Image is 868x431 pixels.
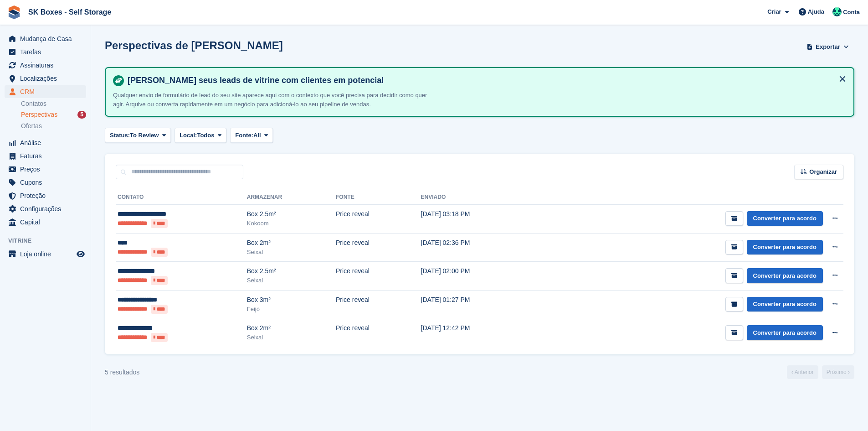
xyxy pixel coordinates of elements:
span: Status: [110,131,130,140]
span: To Review [130,131,159,140]
td: [DATE] 12:42 PM [421,319,545,347]
td: [DATE] 02:00 PM [421,262,545,291]
img: stora-icon-8386f47178a22dfd0bd8f6a31ec36ba5ce8667c1dd55bd0f319d3a0aa187defe.svg [7,5,21,19]
span: Localizações [20,72,75,85]
span: Perspectivas [21,110,57,119]
span: All [253,131,261,140]
span: Conta [843,8,860,17]
a: Loja de pré-visualização [75,249,86,260]
div: Feijó [247,305,336,314]
a: menu [5,136,86,149]
a: Contatos [21,99,86,108]
span: Loja online [20,248,75,260]
span: Preços [20,163,75,176]
a: Converter para acordo [747,240,823,255]
th: Contato [116,190,247,205]
a: menu [5,72,86,85]
span: Mudança de Casa [20,32,75,45]
div: Seixal [247,333,336,342]
h1: Perspectivas de [PERSON_NAME] [105,39,283,52]
div: 5 resultados [105,368,139,377]
div: 5 [77,111,86,119]
div: Box 2m² [247,238,336,248]
span: Criar [767,7,781,16]
span: CRM [20,85,75,98]
th: Fonte [336,190,421,205]
div: Seixal [247,276,336,285]
img: Cláudio Borges [832,7,842,16]
a: menu [5,150,86,162]
span: Configurações [20,203,75,215]
a: Converter para acordo [747,211,823,226]
a: menu [5,163,86,176]
a: menu [5,203,86,215]
a: Ofertas [21,121,86,131]
td: Price reveal [336,205,421,234]
span: Exportar [816,42,840,52]
th: Armazenar [247,190,336,205]
a: menu [5,176,86,189]
a: menu [5,85,86,98]
div: Kokoom [247,219,336,228]
a: Anterior [787,365,818,379]
button: Local: Todos [175,128,226,143]
span: Local: [180,131,197,140]
a: menu [5,248,86,260]
a: menu [5,32,86,45]
div: Box 2.5m² [247,266,336,276]
span: Faturas [20,150,75,162]
div: Box 2m² [247,323,336,333]
button: Fonte: All [230,128,273,143]
td: [DATE] 03:18 PM [421,205,545,234]
span: Todos [197,131,214,140]
span: Cupons [20,176,75,189]
td: Price reveal [336,233,421,262]
span: Tarefas [20,46,75,58]
span: Organizar [809,167,837,177]
a: menu [5,216,86,228]
button: Exportar [805,39,851,54]
a: Converter para acordo [747,297,823,312]
a: Converter para acordo [747,268,823,283]
div: Seixal [247,248,336,257]
td: Price reveal [336,319,421,347]
p: Qualquer envio de formulário de lead do seu site aparece aqui com o contexto que você precisa par... [113,91,432,109]
span: Análise [20,136,75,149]
a: Perspectivas 5 [21,110,86,119]
span: Vitrine [8,236,91,245]
div: Box 2.5m² [247,209,336,219]
h4: [PERSON_NAME] seus leads de vitrine com clientes em potencial [124,75,846,86]
nav: Page [785,365,856,379]
a: menu [5,189,86,202]
a: menu [5,46,86,58]
div: Box 3m² [247,295,336,305]
td: Price reveal [336,290,421,319]
span: Ajuda [808,7,824,16]
th: Enviado [421,190,545,205]
span: Ofertas [21,122,42,130]
a: Converter para acordo [747,325,823,340]
button: Status: To Review [105,128,171,143]
a: menu [5,59,86,72]
a: Próximo [822,365,854,379]
span: Capital [20,216,75,228]
span: Fonte: [235,131,253,140]
td: [DATE] 02:36 PM [421,233,545,262]
td: [DATE] 01:27 PM [421,290,545,319]
span: Assinaturas [20,59,75,72]
td: Price reveal [336,262,421,291]
a: SK Boxes - Self Storage [25,5,115,20]
span: Proteção [20,189,75,202]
